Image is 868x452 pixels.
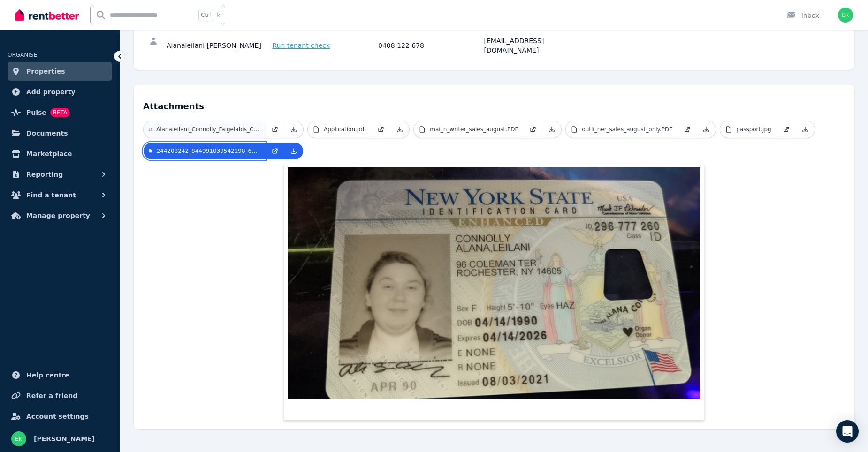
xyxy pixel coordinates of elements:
[484,36,587,55] div: [EMAIL_ADDRESS][DOMAIN_NAME]
[8,103,112,122] a: PulseBETA
[156,126,260,133] p: Alanaleilani_Connolly_Falgelabis_Cop_145_Add_12_not_signed.pdf
[26,66,65,77] span: Properties
[777,121,796,138] a: Open in new Tab
[414,121,524,138] a: mai_n_writer_sales_august.PDF
[8,186,112,204] button: Find a tenant
[582,126,672,133] p: outli_ner_sales_august_only.PDF
[26,148,72,159] span: Marketplace
[786,11,819,20] div: Inbox
[144,143,266,159] a: 244208242_844991039542198_6441329211951425492_n.jpg
[50,108,70,117] span: BETA
[524,121,542,138] a: Open in new Tab
[143,94,845,113] h4: Attachments
[8,144,112,163] a: Marketplace
[378,36,481,55] div: 0408 122 678
[8,407,112,426] a: Account settings
[8,366,112,384] a: Help centre
[8,165,112,184] button: Reporting
[167,36,270,55] div: Alanaleilani [PERSON_NAME]
[8,386,112,405] a: Refer a friend
[284,143,303,159] a: Download Attachment
[430,126,518,133] p: mai_n_writer_sales_august.PDF
[678,121,697,138] a: Open in new Tab
[836,420,859,443] div: Open Intercom Messenger
[144,121,266,138] a: Alanaleilani_Connolly_Falgelabis_Cop_145_Add_12_not_signed.pdf
[26,390,77,401] span: Refer a friend
[8,206,112,225] button: Manage property
[566,121,678,138] a: outli_ner_sales_august_only.PDF
[26,411,89,422] span: Account settings
[736,126,771,133] p: passport.jpg
[26,107,46,118] span: Pulse
[8,62,112,81] a: Properties
[8,52,37,58] span: ORGANISE
[266,121,284,138] a: Open in new Tab
[8,124,112,143] a: Documents
[26,210,90,221] span: Manage property
[288,167,700,399] img: 244208242_844991039542198_6441329211951425492_n.jpg
[697,121,716,138] a: Download Attachment
[266,143,284,159] a: Open in new Tab
[796,121,815,138] a: Download Attachment
[372,121,390,138] a: Open in new Tab
[542,121,561,138] a: Download Attachment
[26,128,68,139] span: Documents
[34,433,95,444] span: [PERSON_NAME]
[26,86,76,98] span: Add property
[308,121,372,138] a: Application.pdf
[273,41,330,50] span: Run tenant check
[720,121,777,138] a: passport.jpg
[198,9,213,21] span: Ctrl
[390,121,409,138] a: Download Attachment
[156,147,260,155] p: 244208242_844991039542198_6441329211951425492_n.jpg
[838,8,853,23] img: Emily Keating
[284,121,303,138] a: Download Attachment
[11,431,26,446] img: Emily Keating
[8,83,112,101] a: Add property
[324,126,366,133] p: Application.pdf
[15,8,79,22] img: RentBetter
[26,169,63,180] span: Reporting
[26,189,76,201] span: Find a tenant
[217,11,220,19] span: k
[26,369,69,381] span: Help centre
